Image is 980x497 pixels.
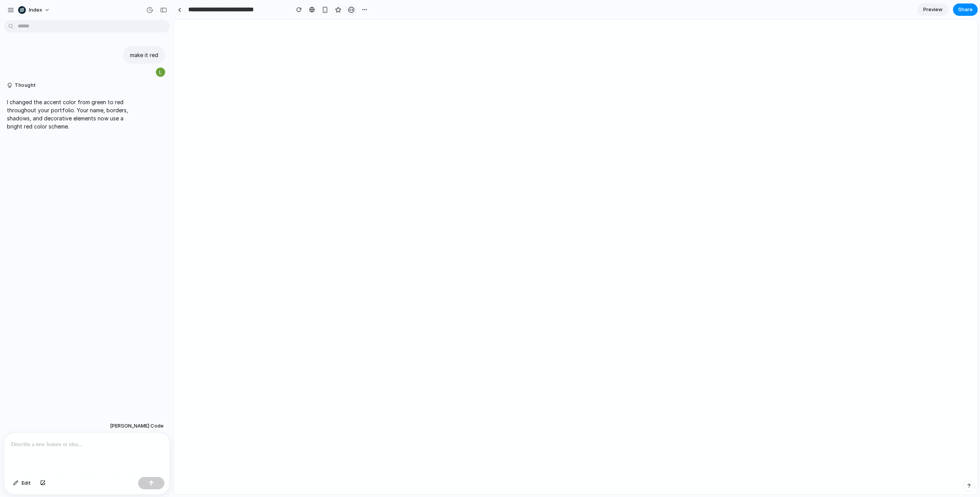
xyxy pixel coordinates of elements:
[22,479,31,487] span: Edit
[953,3,978,16] button: Share
[15,4,54,16] button: Index
[110,422,164,430] span: [PERSON_NAME] Code
[108,419,166,433] button: [PERSON_NAME] Code
[7,98,136,130] p: I changed the accent color from green to red throughout your portfolio. Your name, borders, shado...
[917,3,948,16] a: Preview
[9,477,35,489] button: Edit
[958,6,973,14] span: Share
[29,6,42,14] span: Index
[130,51,158,59] p: make it red
[923,6,943,14] span: Preview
